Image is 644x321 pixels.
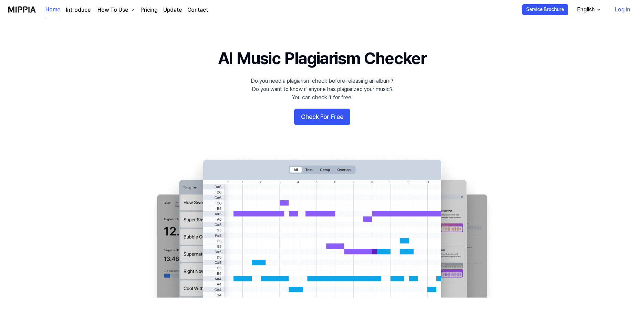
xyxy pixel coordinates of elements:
[218,47,426,70] h1: AI Music Plagiarism Checker
[576,6,596,14] div: English
[45,0,60,19] a: Home
[522,4,568,15] button: Service Brochure
[572,3,606,17] button: English
[163,6,182,14] a: Update
[187,6,208,14] a: Contact
[294,109,350,125] button: Check For Free
[143,153,501,298] img: main Image
[96,6,129,14] div: How To Use
[66,6,91,14] a: Introduce
[141,6,158,14] a: Pricing
[96,6,135,14] button: How To Use
[251,77,393,102] div: Do you need a plagiarism check before releasing an album? Do you want to know if anyone has plagi...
